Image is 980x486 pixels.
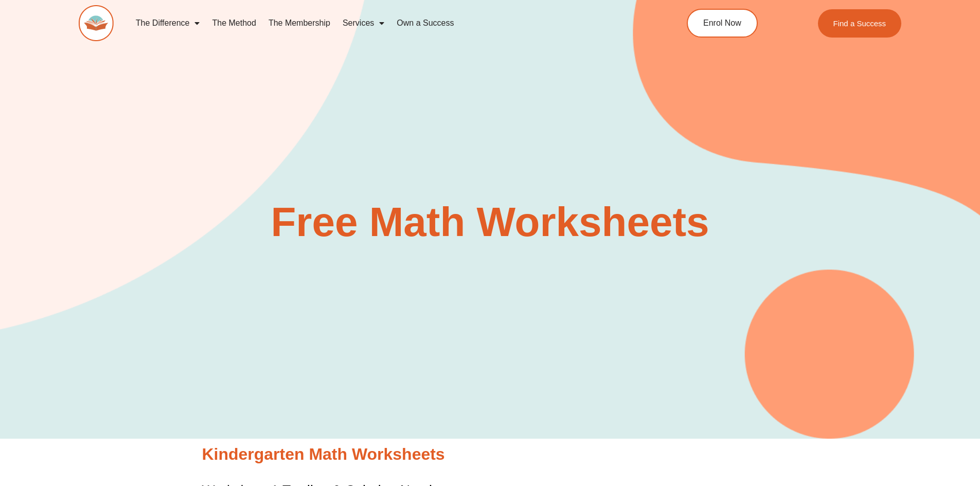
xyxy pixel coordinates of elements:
a: Services [336,11,390,35]
a: Find a Success [818,9,902,38]
h2: Kindergarten Math Worksheets [202,444,778,465]
a: The Method [206,11,262,35]
a: Own a Success [390,11,460,35]
a: The Membership [262,11,336,35]
a: The Difference [130,11,206,35]
span: Enrol Now [703,19,741,27]
nav: Menu [130,11,640,35]
a: Enrol Now [687,9,758,38]
h2: Free Math Worksheets [197,202,783,243]
span: Find a Success [833,20,886,27]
